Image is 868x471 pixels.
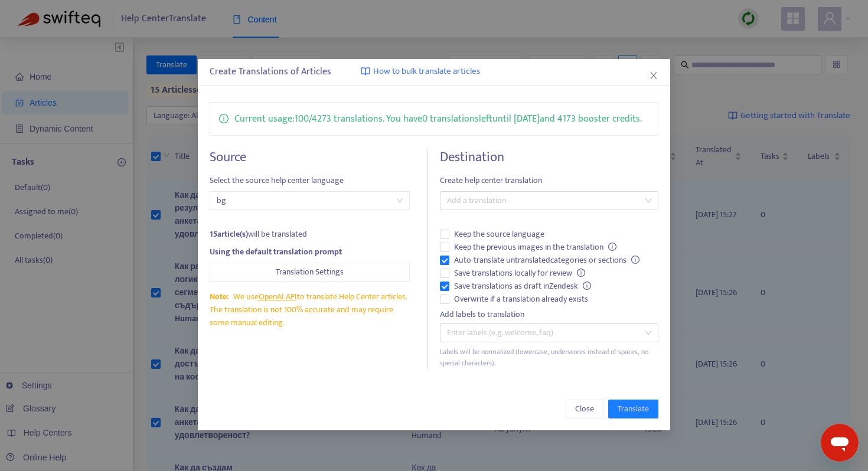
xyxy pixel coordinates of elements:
button: Close [647,69,660,82]
span: Save translations locally for review [449,267,590,280]
span: Overwrite if a translation already exists [449,293,593,306]
span: close [649,71,658,80]
div: Create Translations of Articles [210,65,658,79]
div: Add labels to translation [440,308,658,321]
span: info-circle [577,269,585,277]
a: OpenAI API [259,290,297,303]
div: Labels will be normalized (lowercase, underscores instead of spaces, no special characters). [440,346,658,369]
img: image-link [361,67,370,76]
span: info-circle [219,112,229,123]
h4: Source [210,149,410,165]
button: Translation Settings [210,263,410,282]
p: Current usage: 100 / 4273 translations . You have 0 translations left until [DATE] and 4173 boost... [234,112,642,126]
span: Save translations as draft in Zendesk [449,280,596,293]
button: Close [566,400,603,418]
button: Translate [608,400,658,418]
span: info-circle [583,282,591,290]
span: Translation Settings [276,266,344,279]
span: Note: [210,290,229,303]
span: bg [217,192,403,210]
span: Keep the previous images in the translation [449,241,621,254]
span: Keep the source language [449,228,549,241]
div: Using the default translation prompt [210,246,410,259]
span: info-circle [631,256,639,264]
span: Close [575,403,594,416]
div: We use to translate Help Center articles. The translation is not 100% accurate and may require so... [210,290,410,329]
span: info-circle [608,243,616,251]
h4: Destination [440,149,658,165]
span: Auto-translate untranslated categories or sections [449,254,644,267]
span: Select the source help center language [210,174,410,187]
span: Create help center translation [440,174,658,187]
div: will be translated [210,228,410,241]
span: How to bulk translate articles [373,65,480,78]
strong: 15 article(s) [210,227,248,241]
iframe: Botón para iniciar la ventana de mensajería [821,424,859,462]
a: How to bulk translate articles [361,65,480,78]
